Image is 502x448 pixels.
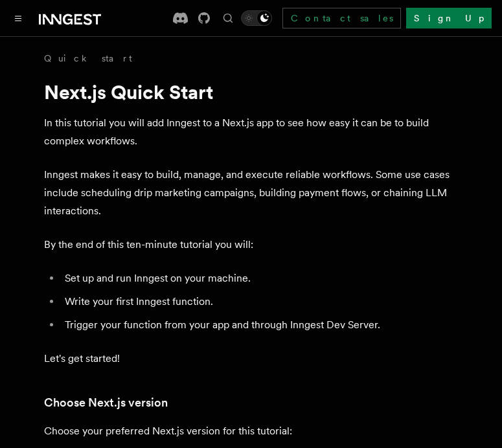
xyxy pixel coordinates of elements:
button: Toggle navigation [10,10,26,26]
li: Write your first Inngest function. [61,293,459,311]
a: Choose Next.js version [44,394,168,412]
p: In this tutorial you will add Inngest to a Next.js app to see how easy it can be to build complex... [44,114,459,150]
li: Set up and run Inngest on your machine. [61,269,459,287]
button: Toggle dark mode [241,10,272,26]
button: Find something... [220,10,236,26]
p: By the end of this ten-minute tutorial you will: [44,236,459,254]
a: Quick start [44,52,132,65]
li: Trigger your function from your app and through Inngest Dev Server. [61,316,459,334]
a: Sign Up [406,8,492,28]
a: Contact sales [282,8,401,28]
p: Let's get started! [44,350,459,368]
h1: Next.js Quick Start [44,80,459,104]
p: Choose your preferred Next.js version for this tutorial: [44,422,459,440]
p: Inngest makes it easy to build, manage, and execute reliable workflows. Some use cases include sc... [44,166,459,220]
